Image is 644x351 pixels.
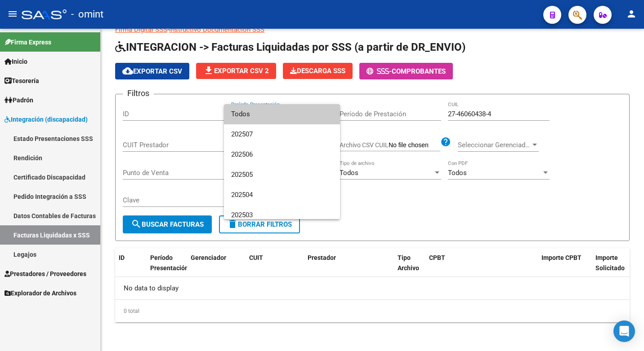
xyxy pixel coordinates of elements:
span: 202507 [231,124,333,145]
span: 202504 [231,185,333,205]
div: Open Intercom Messenger [613,320,635,342]
span: 202503 [231,205,333,225]
span: 202505 [231,165,333,185]
span: Todos [231,104,333,124]
span: 202506 [231,145,333,165]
